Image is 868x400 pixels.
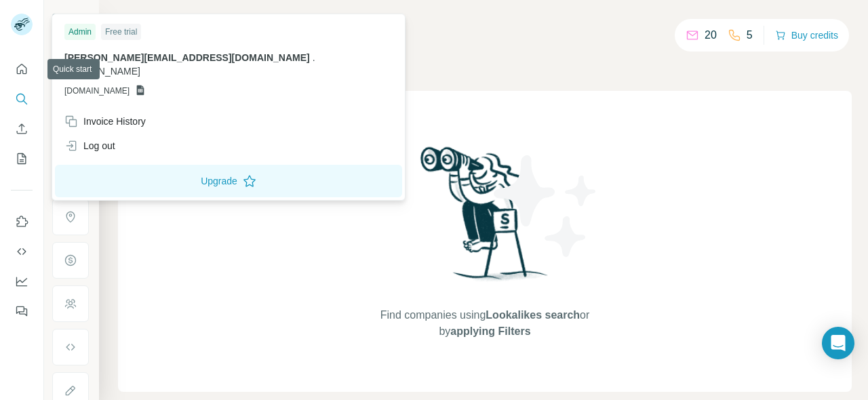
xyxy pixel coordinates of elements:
span: [DOMAIN_NAME] [64,85,130,97]
span: Find companies using or by [376,307,593,340]
button: Use Surfe on LinkedIn [11,209,33,234]
div: Invoice History [64,115,146,128]
div: Admin [64,24,96,40]
button: Search [11,87,33,111]
span: . [313,52,315,63]
p: 5 [747,27,753,43]
button: Enrich CSV [11,117,33,141]
span: [PERSON_NAME][EMAIL_ADDRESS][DOMAIN_NAME] [64,52,310,63]
button: Quick start [11,57,33,81]
img: Surfe Illustration - Woman searching with binoculars [414,143,555,294]
button: My lists [11,146,33,171]
button: Feedback [11,299,33,323]
span: [DOMAIN_NAME] [64,66,140,77]
div: Open Intercom Messenger [822,327,854,359]
button: Dashboard [11,269,33,294]
button: Show [42,8,98,28]
div: Free trial [101,24,141,40]
button: Use Surfe API [11,239,33,264]
button: Buy credits [775,26,838,45]
p: 20 [705,27,717,43]
button: Upgrade [55,165,402,197]
span: applying Filters [450,325,530,337]
img: Surfe Illustration - Stars [485,145,607,267]
h4: Search [118,16,852,35]
div: Log out [64,139,115,153]
span: Lookalikes search [486,309,580,321]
